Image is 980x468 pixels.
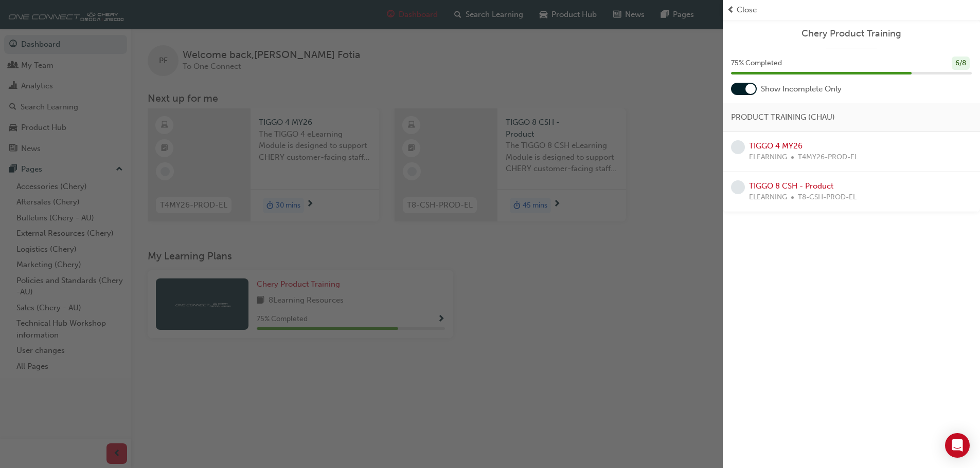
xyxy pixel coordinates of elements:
[945,433,970,458] div: Open Intercom Messenger
[749,181,833,191] a: TIGGO 8 CSH - Product
[731,58,782,69] span: 75 % Completed
[749,152,787,163] span: ELEARNING
[731,28,972,40] a: Chery Product Training
[749,141,803,151] a: TIGGO 4 MY26
[798,152,858,163] span: T4MY26-PROD-EL
[731,111,835,123] span: PRODUCT TRAINING (CHAU)
[749,192,787,203] span: ELEARNING
[727,4,976,16] button: prev-iconClose
[952,57,970,70] div: 6 / 8
[727,4,735,16] span: prev-icon
[731,180,745,194] span: learningRecordVerb_NONE-icon
[737,4,757,16] span: Close
[761,83,842,95] span: Show Incomplete Only
[798,192,857,203] span: T8-CSH-PROD-EL
[731,140,745,154] span: learningRecordVerb_NONE-icon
